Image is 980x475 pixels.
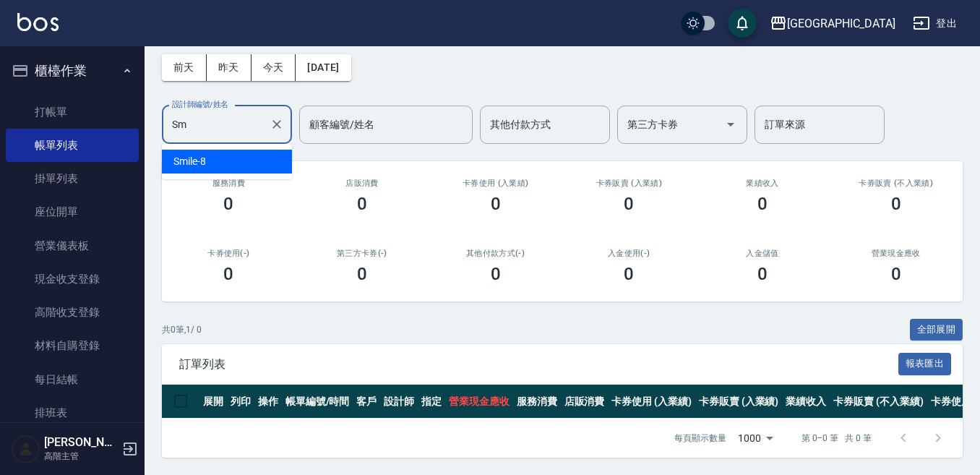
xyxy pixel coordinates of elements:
th: 卡券使用 (入業績) [608,385,695,419]
h2: 營業現金應收 [846,249,945,258]
h3: 0 [891,264,901,284]
a: 現金收支登錄 [6,262,139,296]
h3: 0 [357,264,367,284]
th: 操作 [254,385,282,419]
button: [GEOGRAPHIC_DATA] [764,9,901,38]
th: 業績收入 [782,385,830,419]
h2: 入金使用(-) [580,249,679,258]
h2: 店販消費 [313,179,412,188]
a: 高階收支登錄 [6,296,139,329]
th: 列印 [227,385,254,419]
a: 打帳單 [6,95,139,129]
th: 營業現金應收 [445,385,513,419]
th: 卡券販賣 (入業績) [695,385,783,419]
button: 前天 [162,54,207,81]
h2: 卡券販賣 (不入業績) [846,179,945,188]
label: 設計師編號/姓名 [172,99,228,110]
h3: 0 [357,194,367,214]
h2: 卡券使用 (入業績) [446,179,545,188]
button: 全部展開 [910,319,963,341]
span: Smile -8 [173,154,206,169]
button: save [728,9,757,38]
th: 指定 [418,385,445,419]
img: Logo [17,13,59,31]
h3: 0 [757,264,768,284]
h5: [PERSON_NAME] [44,435,118,450]
h3: 0 [223,194,233,214]
th: 展開 [199,385,227,419]
h2: 卡券使用(-) [179,249,278,258]
h3: 0 [223,264,233,284]
p: 每頁顯示數量 [674,432,726,445]
span: 訂單列表 [179,357,898,372]
button: 櫃檯作業 [6,52,139,90]
button: Open [719,113,742,136]
button: 報表匯出 [898,353,952,375]
a: 排班表 [6,396,139,429]
img: Person [12,435,40,463]
h3: 0 [491,264,501,284]
button: [DATE] [296,54,351,81]
h2: 其他付款方式(-) [446,249,545,258]
h2: 入金儲值 [713,249,812,258]
h2: 第三方卡券(-) [313,249,412,258]
a: 座位開單 [6,195,139,228]
h2: 卡券販賣 (入業績) [580,179,679,188]
th: 帳單編號/時間 [282,385,353,419]
a: 帳單列表 [6,129,139,162]
th: 卡券販賣 (不入業績) [830,385,927,419]
h3: 0 [624,264,634,284]
a: 營業儀表板 [6,229,139,262]
p: 第 0–0 筆 共 0 筆 [801,432,872,445]
th: 店販消費 [561,385,609,419]
h3: 0 [757,194,768,214]
button: 今天 [252,54,296,81]
a: 每日結帳 [6,363,139,396]
h3: 0 [891,194,901,214]
a: 材料自購登錄 [6,329,139,362]
h3: 0 [624,194,634,214]
h3: 0 [491,194,501,214]
h2: 業績收入 [713,179,812,188]
a: 報表匯出 [898,356,952,370]
p: 高階主管 [44,450,118,463]
h3: 服務消費 [179,179,278,188]
div: 1000 [732,419,778,458]
button: 登出 [907,10,963,37]
a: 掛單列表 [6,162,139,195]
div: [GEOGRAPHIC_DATA] [787,14,895,33]
p: 共 0 筆, 1 / 0 [162,323,202,336]
th: 客戶 [353,385,380,419]
th: 設計師 [380,385,418,419]
button: Clear [267,114,287,134]
button: 昨天 [207,54,252,81]
th: 服務消費 [513,385,561,419]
